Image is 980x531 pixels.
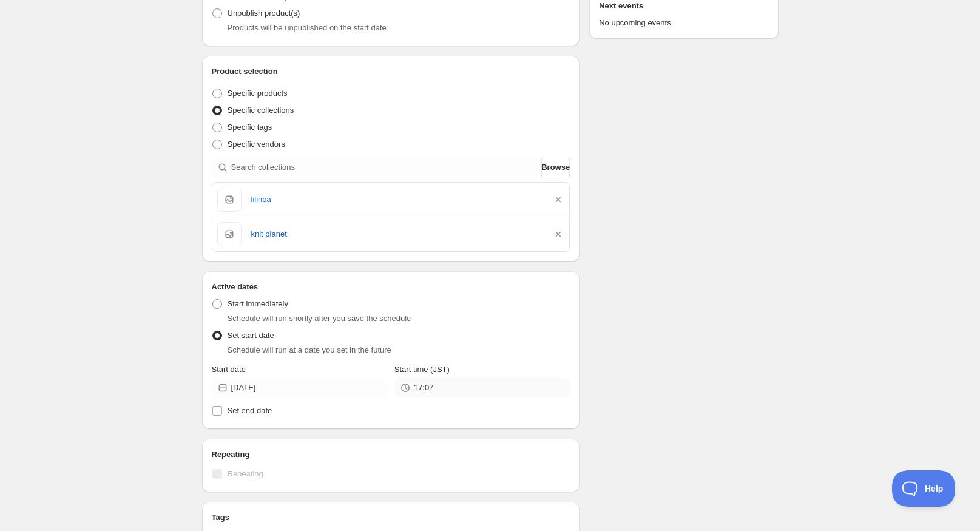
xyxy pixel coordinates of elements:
[212,365,246,374] span: Start date
[541,158,570,177] button: Browse
[212,281,570,293] h2: Active dates
[228,314,411,323] span: Schedule will run shortly after you save the schedule
[228,123,272,132] span: Specific tags
[394,365,450,374] span: Start time (JST)
[231,158,539,177] input: Search collections
[228,345,391,354] span: Schedule will run at a date you set in the future
[251,194,543,206] a: lilinoa
[541,161,570,174] span: Browse
[599,17,768,29] p: No upcoming events
[228,23,387,32] span: Products will be unpublished on the start date
[228,331,274,340] span: Set start date
[228,140,285,149] span: Specific vendors
[228,89,288,98] span: Specific products
[228,299,288,308] span: Start immediately
[228,106,294,115] span: Specific collections
[228,406,272,415] span: Set end date
[892,470,956,507] iframe: Toggle Customer Support
[212,448,570,461] h2: Repeating
[228,8,300,18] span: Unpublish product(s)
[212,66,570,78] h2: Product selection
[212,512,570,524] h2: Tags
[228,469,263,478] span: Repeating
[251,228,543,240] a: knit planet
